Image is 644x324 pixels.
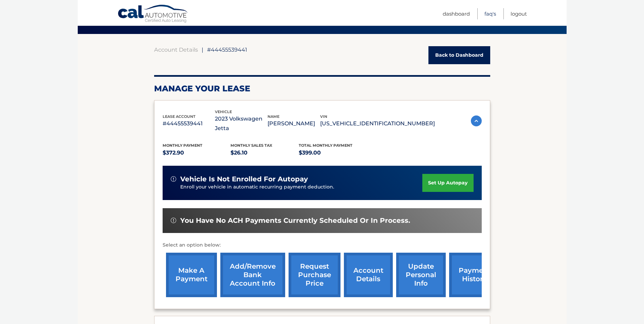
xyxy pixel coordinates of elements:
span: Monthly sales Tax [231,143,272,148]
img: alert-white.svg [171,176,176,182]
h2: Manage Your Lease [154,84,490,94]
span: Total Monthly Payment [299,143,352,148]
img: alert-white.svg [171,218,176,223]
span: You have no ACH payments currently scheduled or in process. [180,216,410,225]
a: Cal Automotive [117,4,189,24]
p: #44455539441 [163,119,215,128]
p: [US_VEHICLE_IDENTIFICATION_NUMBER] [320,119,435,128]
span: vehicle is not enrolled for autopay [180,175,308,183]
a: FAQ's [484,8,496,19]
img: accordion-active.svg [471,115,482,126]
a: account details [344,253,393,297]
span: lease account [163,114,196,119]
a: Account Details [154,46,198,53]
p: Select an option below: [163,241,482,249]
a: request purchase price [289,253,341,297]
p: Enroll your vehicle in automatic recurring payment deduction. [180,183,423,191]
span: name [268,114,279,119]
a: update personal info [396,253,446,297]
span: vehicle [215,109,232,114]
span: Monthly Payment [163,143,202,148]
p: $372.90 [163,148,231,158]
a: payment history [449,253,500,297]
p: 2023 Volkswagen Jetta [215,114,268,133]
a: Back to Dashboard [428,46,490,64]
span: #44455539441 [207,46,247,53]
p: $399.00 [299,148,367,158]
span: | [202,46,203,53]
p: $26.10 [231,148,299,158]
p: [PERSON_NAME] [268,119,320,128]
span: vin [320,114,327,119]
a: set up autopay [422,174,473,192]
a: Logout [511,8,527,19]
a: Add/Remove bank account info [220,253,285,297]
a: Dashboard [443,8,470,19]
a: make a payment [166,253,217,297]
